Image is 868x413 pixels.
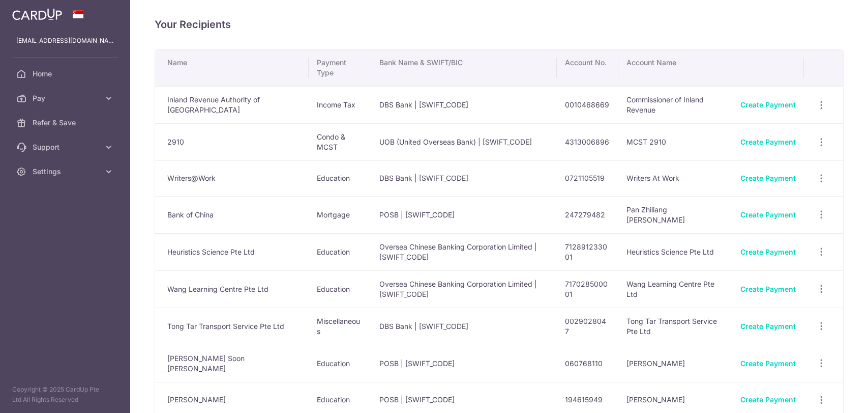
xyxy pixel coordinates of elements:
[155,270,309,308] td: Wang Learning Centre Pte Ltd
[309,196,371,233] td: Mortgage
[740,137,796,146] a: Create Payment
[371,233,557,270] td: Oversea Chinese Banking Corporation Limited | [SWIFT_CODE]
[557,270,618,308] td: 717028500001
[155,345,309,382] td: [PERSON_NAME] Soon [PERSON_NAME]
[155,196,309,233] td: Bank of China
[309,86,371,123] td: Income Tax
[618,160,733,196] td: Writers At Work
[618,123,733,160] td: MCST 2910
[371,49,557,86] th: Bank Name & SWIFT/BIC
[309,160,371,196] td: Education
[557,123,618,160] td: 4313006896
[371,86,557,123] td: DBS Bank | [SWIFT_CODE]
[557,86,618,123] td: 0010468669
[33,93,100,103] span: Pay
[740,359,796,368] a: Create Payment
[371,160,557,196] td: DBS Bank | [SWIFT_CODE]
[618,233,733,270] td: Heuristics Science Pte Ltd
[309,233,371,270] td: Education
[557,160,618,196] td: 0721105519
[557,196,618,233] td: 247279482
[371,308,557,345] td: DBS Bank | [SWIFT_CODE]
[155,16,844,33] h4: Your Recipients
[618,345,733,382] td: [PERSON_NAME]
[371,270,557,308] td: Oversea Chinese Banking Corporation Limited | [SWIFT_CODE]
[740,174,796,182] a: Create Payment
[309,308,371,345] td: Miscellaneous
[740,322,796,331] a: Create Payment
[557,345,618,382] td: 060768110
[618,196,733,233] td: Pan Zhiliang [PERSON_NAME]
[155,160,309,196] td: Writers@Work
[740,247,796,256] a: Create Payment
[155,233,309,270] td: Heuristics Science Pte Ltd
[155,49,309,86] th: Name
[618,308,733,345] td: Tong Tar Transport Service Pte Ltd
[33,167,100,177] span: Settings
[309,49,371,86] th: Payment Type
[740,100,796,109] a: Create Payment
[155,123,309,160] td: 2910
[371,345,557,382] td: POSB | [SWIFT_CODE]
[371,196,557,233] td: POSB | [SWIFT_CODE]
[16,36,114,46] p: [EMAIL_ADDRESS][DOMAIN_NAME]
[618,270,733,308] td: Wang Learning Centre Pte Ltd
[557,233,618,270] td: 712891233001
[155,86,309,123] td: Inland Revenue Authority of [GEOGRAPHIC_DATA]
[740,210,796,219] a: Create Payment
[557,308,618,345] td: 0029028047
[371,123,557,160] td: UOB (United Overseas Bank) | [SWIFT_CODE]
[618,49,733,86] th: Account Name
[33,69,100,79] span: Home
[803,382,858,408] iframe: Opens a widget where you can find more information
[618,86,733,123] td: Commissioner of Inland Revenue
[33,118,100,128] span: Refer & Save
[309,345,371,382] td: Education
[557,49,618,86] th: Account No.
[12,8,62,20] img: CardUp
[155,308,309,345] td: Tong Tar Transport Service Pte Ltd
[740,395,796,404] a: Create Payment
[309,123,371,160] td: Condo & MCST
[740,285,796,293] a: Create Payment
[309,270,371,308] td: Education
[33,142,100,152] span: Support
